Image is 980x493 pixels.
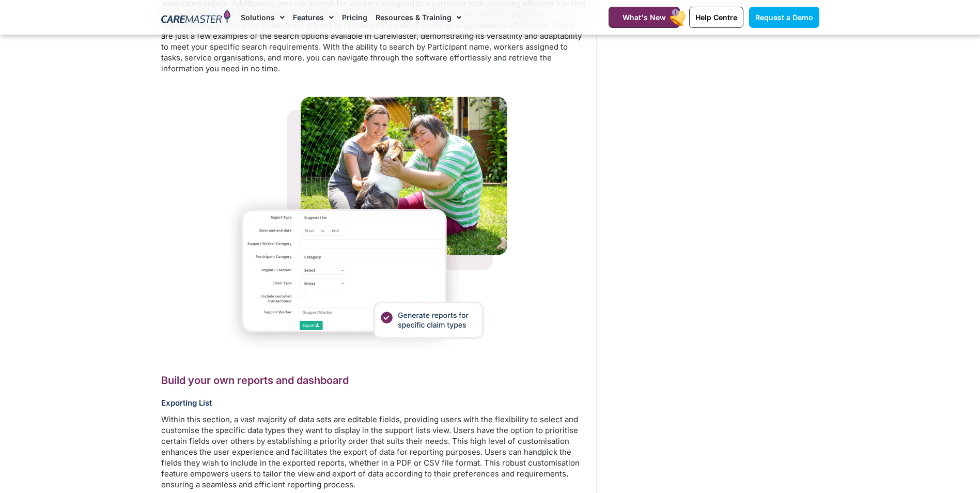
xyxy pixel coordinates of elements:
[161,414,586,490] p: Within this section, a vast majority of data sets are editable fields, providing users with the f...
[161,10,231,25] img: CareMaster Logo
[749,7,819,28] a: Request a Demo
[609,7,680,28] a: What's New
[755,13,813,22] span: Request a Demo
[161,374,586,387] h2: Build your own reports and dashboard
[695,13,737,22] span: Help Centre
[623,13,666,22] span: What's New
[689,7,743,28] a: Help Centre
[161,398,586,408] h3: Exporting List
